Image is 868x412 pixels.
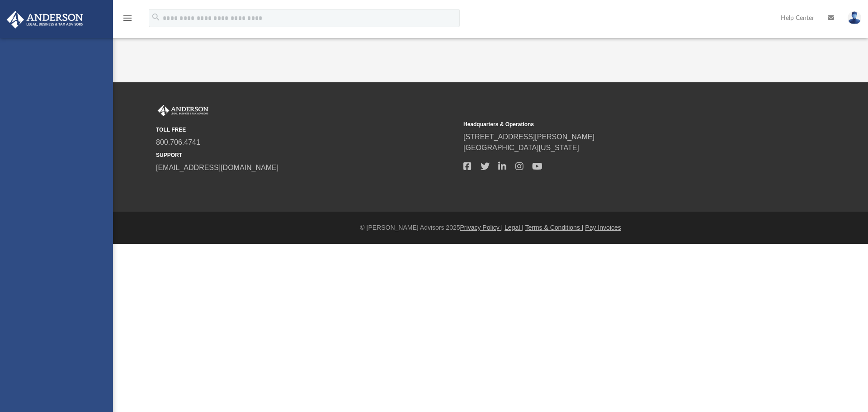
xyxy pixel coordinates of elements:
small: SUPPORT [156,151,457,159]
a: 800.706.4741 [156,138,200,146]
img: Anderson Advisors Platinum Portal [4,11,86,28]
small: Headquarters & Operations [463,120,764,128]
a: Legal | [505,224,524,231]
a: [STREET_ADDRESS][PERSON_NAME] [463,133,594,141]
a: Terms & Conditions | [525,224,584,231]
a: Privacy Policy | [460,224,503,231]
small: TOLL FREE [156,126,457,134]
a: [EMAIL_ADDRESS][DOMAIN_NAME] [156,164,278,171]
img: User Pic [848,11,861,24]
img: Anderson Advisors Platinum Portal [156,105,210,117]
a: Pay Invoices [585,224,621,231]
i: menu [122,13,133,24]
i: search [151,12,161,22]
a: [GEOGRAPHIC_DATA][US_STATE] [463,144,579,152]
a: menu [122,17,133,24]
div: © [PERSON_NAME] Advisors 2025 [113,223,868,232]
